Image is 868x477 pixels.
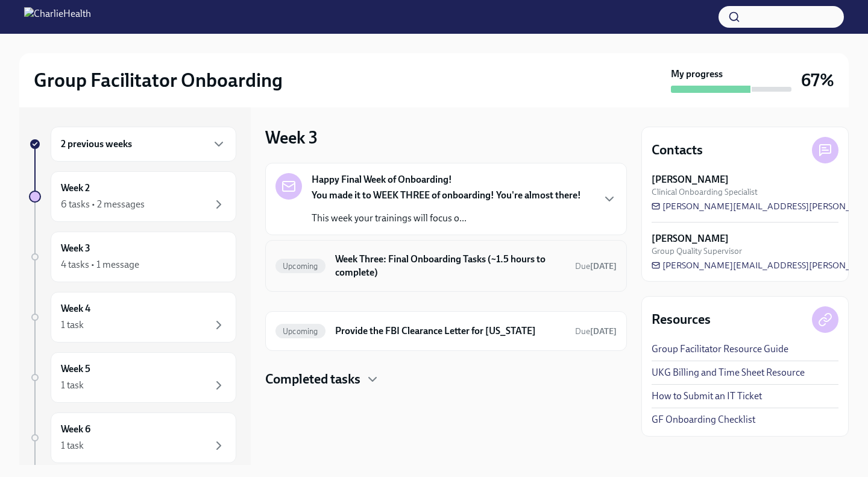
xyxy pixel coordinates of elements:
strong: My progress [671,68,723,81]
div: 4 tasks • 1 message [61,258,139,271]
strong: [PERSON_NAME] [652,173,729,186]
h6: Week Three: Final Onboarding Tasks (~1.5 hours to complete) [335,253,565,279]
span: October 21st, 2025 10:00 [575,326,617,337]
h4: Contacts [652,141,703,159]
h6: Week 2 [61,182,90,195]
h3: Week 3 [265,127,318,148]
div: 1 task [61,318,84,332]
h6: Week 4 [61,302,90,315]
a: UKG Billing and Time Sheet Resource [652,366,805,379]
strong: [DATE] [590,326,617,336]
div: 1 task [61,439,84,452]
strong: [PERSON_NAME] [652,232,729,245]
a: Week 51 task [29,352,236,403]
span: October 4th, 2025 10:00 [575,261,617,272]
a: Group Facilitator Resource Guide [652,343,788,356]
span: Group Quality Supervisor [652,245,742,257]
a: How to Submit an IT Ticket [652,390,762,403]
a: GF Onboarding Checklist [652,413,755,426]
h4: Resources [652,311,711,329]
strong: [DATE] [590,261,617,271]
div: 1 task [61,379,84,392]
h4: Completed tasks [265,370,360,388]
span: Clinical Onboarding Specialist [652,186,758,198]
div: 6 tasks • 2 messages [61,198,145,211]
a: Week 41 task [29,292,236,343]
h3: 67% [801,69,834,91]
a: UpcomingProvide the FBI Clearance Letter for [US_STATE]Due[DATE] [275,321,617,341]
span: Upcoming [275,262,325,271]
strong: You made it to WEEK THREE of onboarding! You're almost there! [312,189,581,201]
a: Week 26 tasks • 2 messages [29,171,236,222]
h6: Provide the FBI Clearance Letter for [US_STATE] [335,324,565,338]
div: 2 previous weeks [51,127,236,162]
div: Completed tasks [265,370,627,388]
strong: Happy Final Week of Onboarding! [312,173,452,186]
h6: 2 previous weeks [61,137,132,151]
p: This week your trainings will focus o... [312,212,581,225]
h6: Week 6 [61,423,90,436]
span: Upcoming [275,327,325,336]
h2: Group Facilitator Onboarding [34,68,283,92]
h6: Week 5 [61,362,90,376]
img: CharlieHealth [24,7,91,27]
a: UpcomingWeek Three: Final Onboarding Tasks (~1.5 hours to complete)Due[DATE] [275,250,617,282]
span: Due [575,326,617,336]
a: Week 61 task [29,412,236,463]
a: Week 34 tasks • 1 message [29,232,236,282]
h6: Week 3 [61,242,90,255]
span: Due [575,261,617,271]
